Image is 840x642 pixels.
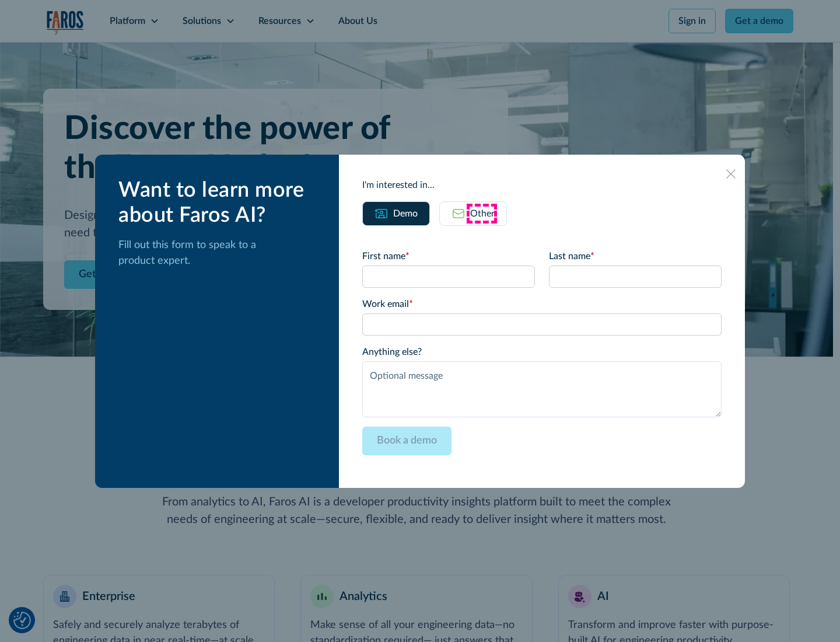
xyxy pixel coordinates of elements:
[362,427,452,455] input: Book a demo
[393,207,418,221] div: Demo
[362,249,722,465] form: Email Form
[118,178,320,228] div: Want to learn more about Faros AI?
[362,345,722,359] label: Anything else?
[362,297,722,311] label: Work email
[118,238,320,269] p: Fill out this form to speak to a product expert.
[470,207,495,221] div: Other
[362,249,535,263] label: First name
[362,178,722,192] div: I'm interested in...
[549,249,722,263] label: Last name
